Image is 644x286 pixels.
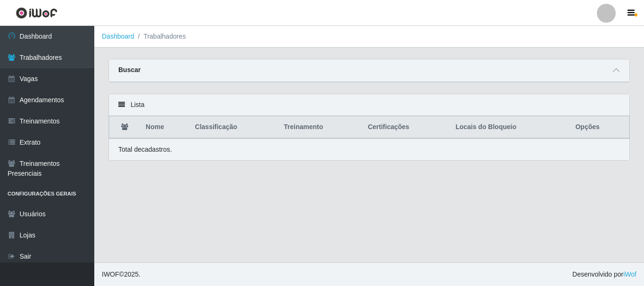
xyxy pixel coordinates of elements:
a: iWof [623,270,636,278]
strong: Buscar [118,66,140,74]
th: Nome [140,116,189,139]
div: Lista [109,94,629,116]
th: Treinamento [278,116,362,139]
th: Opções [570,116,629,139]
th: Locais do Bloqueio [450,116,570,139]
a: Dashboard [102,33,134,40]
span: Desenvolvido por [572,270,636,279]
span: IWOF [102,270,119,278]
th: Certificações [362,116,450,139]
th: Classificação [190,116,279,139]
li: Trabalhadores [134,32,186,41]
p: Total de cadastros. [118,145,172,155]
img: CoreUI Logo [16,7,58,19]
span: © 2025 . [102,270,140,279]
nav: breadcrumb [94,26,644,48]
